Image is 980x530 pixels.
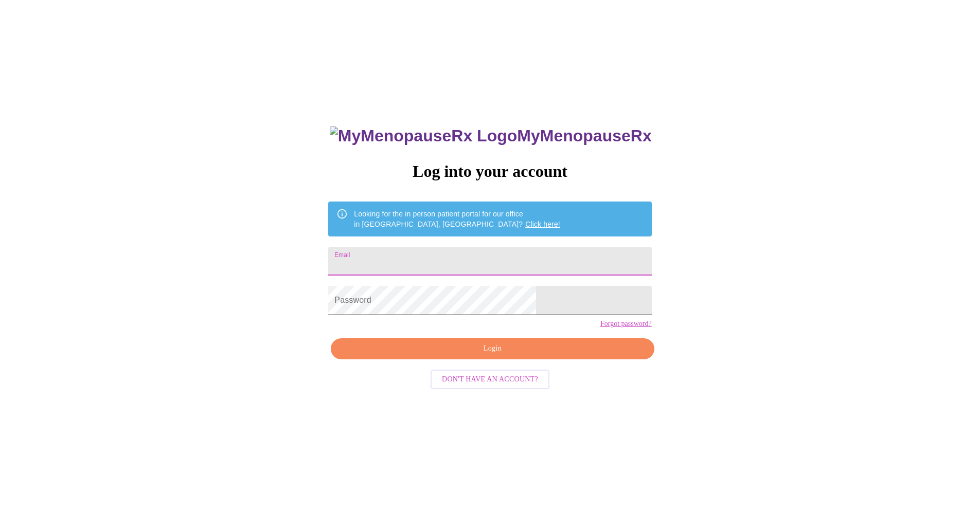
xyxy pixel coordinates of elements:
[428,374,552,383] a: Don't have an account?
[442,373,538,386] span: Don't have an account?
[525,220,560,228] a: Click here!
[354,205,560,233] div: Looking for the in person patient portal for our office in [GEOGRAPHIC_DATA], [GEOGRAPHIC_DATA]?
[600,320,652,328] a: Forgot password?
[343,342,642,355] span: Login
[330,126,517,145] img: MyMenopauseRx Logo
[431,370,549,390] button: Don't have an account?
[330,126,652,145] h3: MyMenopauseRx
[328,162,651,181] h3: Log into your account
[331,338,654,359] button: Login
